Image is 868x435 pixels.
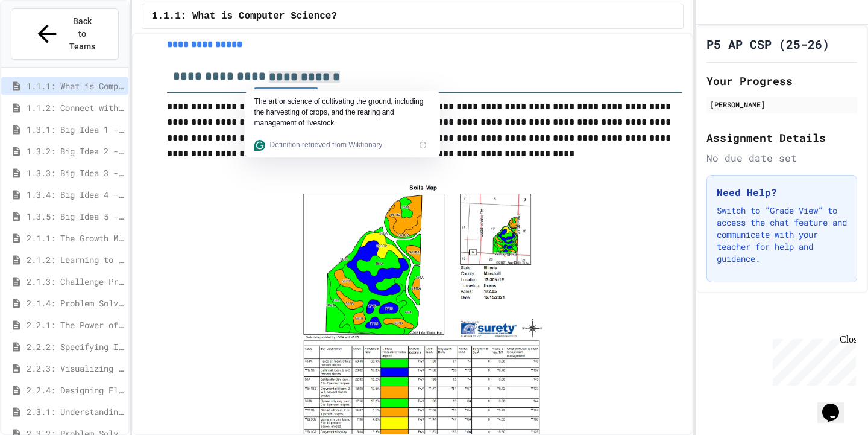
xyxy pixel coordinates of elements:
h2: Your Progress [706,72,857,89]
span: Back to Teams [68,15,96,53]
span: 2.2.1: The Power of Algorithms [27,319,124,331]
div: [PERSON_NAME] [710,99,854,110]
p: Switch to "Grade View" to access the chat feature and communicate with your teacher for help and ... [717,205,847,265]
h1: P5 AP CSP (25-26) [706,36,829,52]
span: 1.3.2: Big Idea 2 - Data [27,145,124,157]
span: 2.2.3: Visualizing Logic with Flowcharts [27,362,124,375]
h2: Assignment Details [706,129,857,146]
span: 1.3.3: Big Idea 3 - Algorithms and Programming [27,167,124,179]
span: 2.3.1: Understanding Games with Flowcharts [27,405,124,418]
span: 2.1.4: Problem Solving Practice [27,297,124,310]
div: Chat with us now!Close [5,5,83,77]
h3: Need Help? [717,185,847,200]
span: 2.2.2: Specifying Ideas with Pseudocode [27,340,124,353]
span: 2.1.3: Challenge Problem - The Bridge [27,275,124,288]
span: 2.1.1: The Growth Mindset [27,232,124,244]
span: 2.1.2: Learning to Solve Hard Problems [27,253,124,266]
iframe: chat widget [817,387,856,423]
div: No due date set [706,151,857,165]
span: 1.1.2: Connect with Your World [27,101,124,114]
span: 1.1.1: What is Computer Science? [27,80,124,92]
span: 1.1.1: What is Computer Science? [152,9,337,24]
span: 1.3.4: Big Idea 4 - Computing Systems and Networks [27,188,124,201]
span: 2.2.4: Designing Flowcharts [27,384,124,396]
span: 1.3.5: Big Idea 5 - Impact of Computing [27,210,124,223]
button: Back to Teams [11,8,119,60]
span: 1.3.1: Big Idea 1 - Creative Development [27,123,124,136]
iframe: chat widget [768,334,856,386]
